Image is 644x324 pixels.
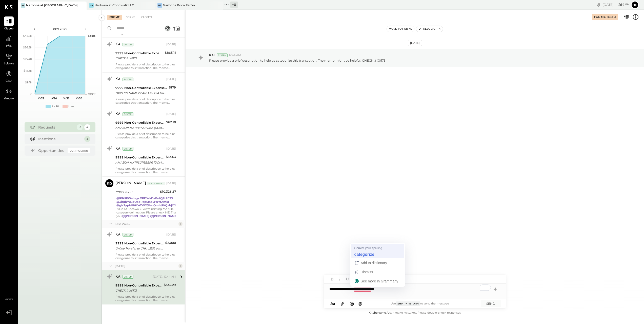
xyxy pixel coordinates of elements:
[150,214,177,218] strong: @[PERSON_NAME]
[38,148,65,153] div: Opportunities
[178,264,183,268] div: 1
[6,79,12,84] span: Cash
[408,40,422,46] div: [DATE]
[229,53,241,57] span: 12:44 AM
[26,3,79,7] div: Narbona at [GEOGRAPHIC_DATA] LLC
[209,53,215,57] span: KAI
[153,275,176,279] div: [DATE], 12:44 AM
[115,132,176,139] div: Please provide a brief description to help us categorize this transaction. The memo might be help...
[178,222,183,226] div: 1
[115,288,162,293] div: CHECK # X0173
[333,301,335,306] span: a
[123,112,133,116] div: System
[123,275,133,279] div: System
[115,283,162,288] div: 9999 Non-Controllable Expenses:Other Income and Expenses:To Be Classified P&L
[115,190,158,195] div: COGS, Food
[115,56,163,61] div: CHECK # X0172
[115,51,163,56] div: 9999 Non-Controllable Expenses:Other Income and Expenses:To Be Classified P&L
[324,284,506,294] div: To enrich screen reader interactions, please activate Accessibility in Grammarly extension settings
[94,3,134,7] div: Narbona at Cocowalk LLC
[123,43,133,46] div: System
[364,301,476,306] div: Use to send the message
[165,50,176,55] div: $865.11
[115,253,176,260] div: Please provide a brief description to help us categorize this transaction. The memo might be help...
[115,63,176,70] div: Please provide a brief description to help us categorize this transaction. The memo might be help...
[4,97,14,101] span: Vendors
[607,15,616,19] div: [DATE]
[166,43,176,47] div: [DATE]
[123,15,138,20] div: For KS
[4,27,14,31] span: Queue
[115,125,165,130] div: AMAZON MKTPL*Y20W35K [DOMAIN_NAME][URL] WA 08/04
[89,3,94,8] div: Na
[115,146,122,151] div: KAI
[631,1,639,9] button: He
[88,34,95,38] text: Sales
[116,196,173,200] strong: @lKN5EWeheycXBDWaDaErAQZtPCJ3
[166,147,176,151] div: [DATE]
[169,85,176,90] div: $179
[25,81,32,84] text: $9.1K
[165,240,176,245] div: $2,000
[123,147,133,151] div: System
[115,246,164,251] div: Online Transfer to CHK ...2391 transaction#: XXXXXXX8987 08/07
[115,85,167,91] div: 9999 Non-Controllable Expenses:Other Income and Expenses:To Be Classified P&L
[38,27,82,31] div: P09 2025
[481,300,501,307] button: SEND
[166,233,176,237] div: [DATE]
[396,301,420,306] span: Shift + Return
[84,136,90,142] div: 3
[4,62,14,66] span: Balance
[164,282,176,287] div: $542.29
[115,167,176,174] div: Please provide a brief description to help us categorize this transaction. The memo might be help...
[594,15,606,19] div: For Me
[115,120,165,125] div: 9999 Non-Controllable Expenses:Other Income and Expenses:To Be Classified P&L
[357,300,364,307] button: @
[23,46,32,49] text: $36.5K
[416,26,437,32] button: Resolve
[0,34,17,49] a: P&L
[116,196,184,218] div: Same issue as Cocowalk. We're missing the sub-category delineation. Please check ME. Thank you.
[88,92,95,96] text: Labor
[123,233,133,237] div: System
[68,148,90,153] div: Coming Soon
[6,44,12,49] span: P&L
[38,97,44,100] text: W33
[21,3,25,8] div: Na
[217,53,228,57] div: System
[387,26,414,32] button: Move to for ks
[139,15,154,20] div: Closed
[344,276,351,282] button: Underline
[358,301,363,306] span: @
[63,97,69,100] text: W35
[115,274,122,279] div: KAI
[209,58,386,63] p: Please provide a brief description to help us categorize this transaction. The memo might be help...
[166,154,176,159] div: $33.63
[0,51,17,66] a: Balance
[84,124,90,130] div: 4
[160,189,176,194] div: $10,326.27
[122,214,149,218] strong: @[PERSON_NAME]
[50,97,57,100] text: W34
[602,2,630,7] div: [DATE]
[329,276,335,282] button: Bold
[116,204,176,207] strong: @gHZypMU8CAZWX3leqOmhUVQxbjO2
[0,69,17,84] a: Cash
[115,97,176,104] div: Please provide a brief description to help us categorize this transaction. The memo might be help...
[166,120,176,125] div: $62.10
[230,2,238,8] div: + 0
[30,92,32,96] text: 0
[115,77,122,82] div: KAI
[115,42,122,47] div: KAI
[123,78,133,81] div: System
[0,16,17,31] a: Queue
[329,301,337,307] button: Aa
[76,97,82,100] text: W36
[77,124,83,130] div: 13
[68,104,74,109] div: Loss
[116,200,169,204] strong: @3jtgbYuJdQcqRcpSIsb2PuYrAms1
[115,91,167,96] div: ORIG CO NAME:ISLAND MEDIA GRO ORIG ID:XXXXXX6202 DESC DATE:250801 CO ENTRY DESCR:SALE SEC:CCD TRA...
[23,34,32,38] text: $45.7K
[38,125,74,130] div: Requests
[23,57,32,61] text: $27.4K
